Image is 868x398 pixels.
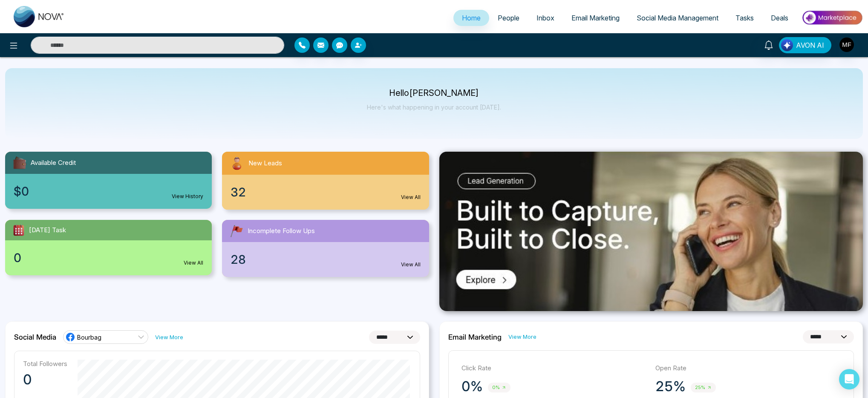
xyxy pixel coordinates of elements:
[231,251,246,268] span: 28
[14,182,29,200] span: $0
[781,39,793,51] img: Lead Flow
[248,226,315,236] span: Incomplete Follow Ups
[401,193,421,201] a: View All
[727,10,762,26] a: Tasks
[29,225,66,235] span: [DATE] Task
[771,14,788,22] span: Deals
[489,10,528,26] a: People
[14,6,65,27] img: Nova CRM Logo
[508,333,536,341] a: View More
[231,183,246,201] span: 32
[217,220,434,277] a: Incomplete Follow Ups28View All
[77,333,101,341] span: Bourbag
[563,10,628,26] a: Email Marketing
[184,259,203,267] a: View All
[637,14,718,22] span: Social Media Management
[735,14,754,22] span: Tasks
[448,333,502,341] h2: Email Marketing
[796,40,824,50] span: AVON AI
[217,152,434,210] a: New Leads32View All
[439,152,863,311] img: .
[401,261,421,268] a: View All
[31,158,76,168] span: Available Credit
[23,371,67,388] p: 0
[488,383,510,392] span: 0%
[248,159,282,168] span: New Leads
[12,155,27,170] img: availableCredit.svg
[839,37,854,52] img: User Avatar
[655,378,686,395] p: 25%
[229,223,244,239] img: followUps.svg
[14,249,21,267] span: 0
[453,10,489,26] a: Home
[367,89,501,97] p: Hello [PERSON_NAME]
[14,333,56,341] h2: Social Media
[23,360,67,368] p: Total Followers
[528,10,563,26] a: Inbox
[155,333,183,341] a: View More
[655,363,841,373] p: Open Rate
[12,223,26,237] img: todayTask.svg
[691,383,716,392] span: 25%
[498,14,519,22] span: People
[536,14,554,22] span: Inbox
[461,378,483,395] p: 0%
[229,155,245,171] img: newLeads.svg
[628,10,727,26] a: Social Media Management
[461,363,647,373] p: Click Rate
[762,10,797,26] a: Deals
[839,369,859,389] div: Open Intercom Messenger
[172,193,203,200] a: View History
[779,37,831,53] button: AVON AI
[801,8,863,27] img: Market-place.gif
[462,14,481,22] span: Home
[367,104,501,111] p: Here's what happening in your account [DATE].
[571,14,620,22] span: Email Marketing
